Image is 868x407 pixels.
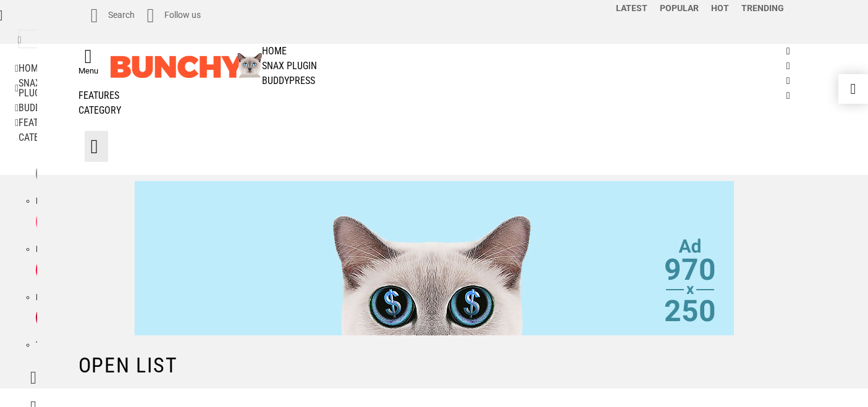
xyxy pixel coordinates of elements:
[838,74,868,104] a: Demo switcher
[78,88,790,103] a: Features
[78,44,790,59] a: Home
[78,354,790,376] h1: Open List
[610,4,654,14] a: Latest
[78,103,790,118] a: Category
[78,73,790,88] a: BuddyPress
[735,4,790,14] a: Trending
[654,4,705,14] a: Popular
[17,30,19,52] button: Search
[78,59,790,73] a: Snax Plugin
[705,4,735,14] a: Hot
